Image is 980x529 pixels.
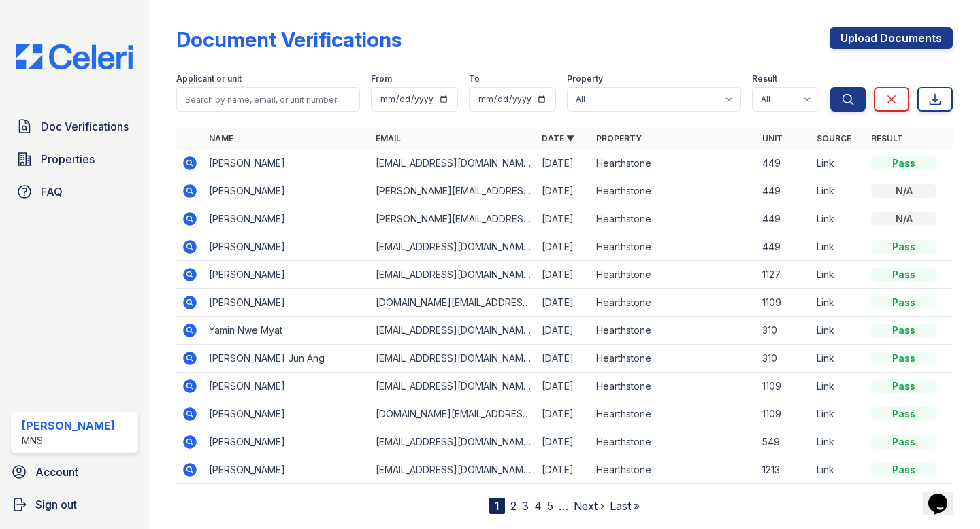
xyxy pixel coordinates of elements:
[757,428,811,456] td: 549
[559,498,568,514] span: …
[811,150,866,177] td: Link
[203,233,370,261] td: [PERSON_NAME]
[591,233,757,261] td: Hearthstone
[811,317,866,345] td: Link
[923,475,966,515] iframe: chat widget
[41,151,95,167] span: Properties
[871,296,936,309] div: Pass
[370,289,536,317] td: [DOMAIN_NAME][EMAIL_ADDRESS][PERSON_NAME][DOMAIN_NAME]
[811,373,866,400] td: Link
[376,133,401,143] a: Email
[574,499,604,513] a: Next ›
[536,373,591,400] td: [DATE]
[591,373,757,400] td: Hearthstone
[11,146,138,173] a: Properties
[591,150,757,177] td: Hearthstone
[536,205,591,233] td: [DATE]
[591,345,757,373] td: Hearthstone
[762,133,783,143] a: Unit
[203,373,370,400] td: [PERSON_NAME]
[176,87,360,112] input: Search by name, email, or unit number
[370,177,536,205] td: [PERSON_NAME][EMAIL_ADDRESS][DOMAIN_NAME]
[871,407,936,421] div: Pass
[536,233,591,261] td: [DATE]
[370,261,536,289] td: [EMAIL_ADDRESS][DOMAIN_NAME]
[811,233,866,261] td: Link
[871,324,936,337] div: Pass
[610,499,640,513] a: Last »
[370,345,536,373] td: [EMAIL_ADDRESS][DOMAIN_NAME]
[811,261,866,289] td: Link
[542,133,574,143] a: Date ▼
[757,456,811,484] td: 1213
[370,456,536,484] td: [EMAIL_ADDRESS][DOMAIN_NAME]
[811,400,866,428] td: Link
[11,113,138,140] a: Doc Verifications
[591,261,757,289] td: Hearthstone
[536,345,591,373] td: [DATE]
[591,317,757,345] td: Hearthstone
[203,150,370,177] td: [PERSON_NAME]
[22,417,115,434] div: [PERSON_NAME]
[757,289,811,317] td: 1109
[536,317,591,345] td: [DATE]
[752,73,777,84] label: Result
[41,184,63,200] span: FAQ
[757,345,811,373] td: 310
[591,289,757,317] td: Hearthstone
[370,400,536,428] td: [DOMAIN_NAME][EMAIL_ADDRESS][PERSON_NAME][DOMAIN_NAME]
[830,27,953,49] a: Upload Documents
[811,289,866,317] td: Link
[203,261,370,289] td: [PERSON_NAME]
[591,177,757,205] td: Hearthstone
[370,317,536,345] td: [EMAIL_ADDRESS][DOMAIN_NAME]
[209,133,233,143] a: Name
[469,73,480,84] label: To
[871,133,903,143] a: Result
[596,133,642,143] a: Property
[591,400,757,428] td: Hearthstone
[510,499,517,513] a: 2
[757,400,811,428] td: 1109
[5,491,144,518] a: Sign out
[871,268,936,281] div: Pass
[5,458,144,485] a: Account
[11,178,138,205] a: FAQ
[871,212,936,226] div: N/A
[817,133,851,143] a: Source
[811,345,866,373] td: Link
[536,177,591,205] td: [DATE]
[22,434,115,447] div: MNS
[489,498,505,514] div: 1
[536,150,591,177] td: [DATE]
[591,428,757,456] td: Hearthstone
[757,373,811,400] td: 1109
[871,184,936,198] div: N/A
[871,240,936,254] div: Pass
[35,464,78,480] span: Account
[203,456,370,484] td: [PERSON_NAME]
[871,435,936,449] div: Pass
[203,177,370,205] td: [PERSON_NAME]
[757,177,811,205] td: 449
[5,44,144,69] img: CE_Logo_Blue-a8612792a0a2168367f1c8372b55b34899dd931a85d93a1a3d3e32e68fde9ad4.png
[536,428,591,456] td: [DATE]
[757,150,811,177] td: 449
[35,496,77,513] span: Sign out
[371,73,392,84] label: From
[547,499,553,513] a: 5
[757,317,811,345] td: 310
[203,317,370,345] td: Yamin Nwe Myat
[176,73,242,84] label: Applicant or unit
[757,205,811,233] td: 449
[871,156,936,170] div: Pass
[203,400,370,428] td: [PERSON_NAME]
[370,205,536,233] td: [PERSON_NAME][EMAIL_ADDRESS][DOMAIN_NAME]
[536,400,591,428] td: [DATE]
[591,205,757,233] td: Hearthstone
[811,177,866,205] td: Link
[871,379,936,393] div: Pass
[534,499,542,513] a: 4
[567,73,603,84] label: Property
